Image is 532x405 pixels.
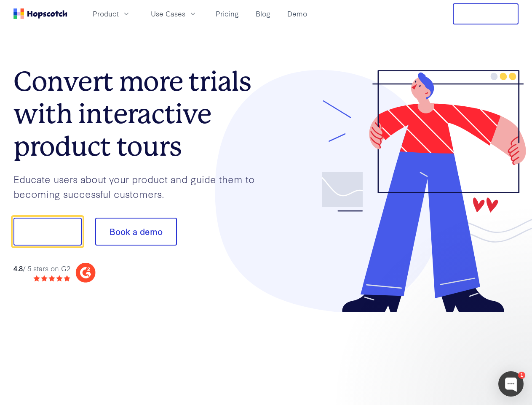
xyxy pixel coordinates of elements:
span: Use Cases [151,8,185,19]
a: Blog [252,7,274,21]
div: 1 [518,372,525,379]
a: Demo [284,7,310,21]
strong: 4.8 [13,263,23,273]
h1: Convert more trials with interactive product tours [13,65,266,162]
button: Free Trial [453,3,519,24]
button: Product [88,7,136,21]
button: Use Cases [146,7,202,21]
p: Educate users about your product and guide them to becoming successful customers. [13,172,266,201]
button: Book a demo [95,218,177,246]
a: Home [13,8,67,19]
button: Show me! [13,218,82,246]
div: / 5 stars on G2 [13,263,70,274]
a: Pricing [212,7,242,21]
span: Product [93,8,119,19]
